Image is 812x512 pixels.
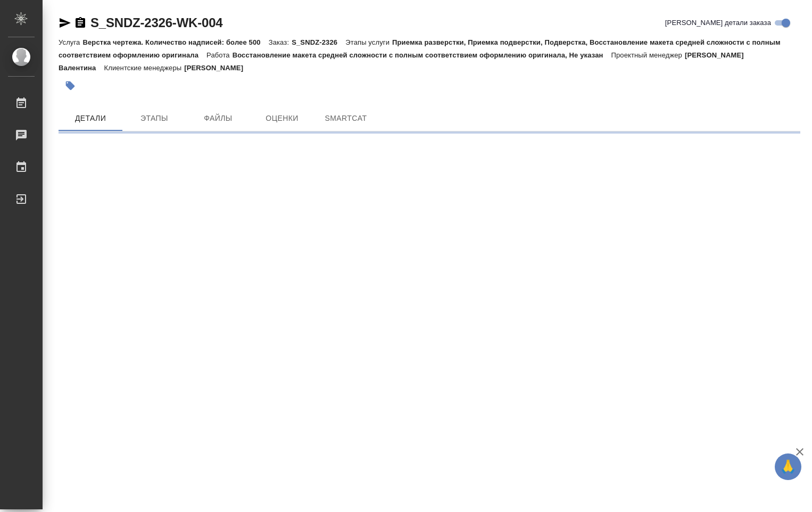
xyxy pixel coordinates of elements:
p: [PERSON_NAME] [184,64,251,72]
p: Приемка разверстки, Приемка подверстки, Подверстка, Восстановление макета средней сложности с пол... [59,38,781,59]
span: [PERSON_NAME] детали заказа [665,18,771,28]
button: Скопировать ссылку [74,16,87,29]
p: Работа [206,51,233,59]
p: Проектный менеджер [611,51,685,59]
span: Детали [65,112,116,125]
p: S_SNDZ-2326 [292,38,345,46]
p: Верстка чертежа. Количество надписей: более 500 [82,38,268,46]
button: Добавить тэг [59,74,82,97]
p: Этапы услуги [345,38,392,46]
span: Файлы [193,112,244,125]
span: Этапы [129,112,180,125]
p: Услуга [59,38,82,46]
a: S_SNDZ-2326-WK-004 [90,15,222,30]
p: Клиентские менеджеры [104,64,184,72]
p: Восстановление макета средней сложности с полным соответствием оформлению оригинала, Не указан [233,51,611,59]
button: 🙏 [775,453,801,480]
span: 🙏 [779,456,797,478]
span: Оценки [256,112,308,125]
span: SmartCat [320,112,371,125]
p: Заказ: [269,38,292,46]
button: Скопировать ссылку для ЯМессенджера [59,16,71,29]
